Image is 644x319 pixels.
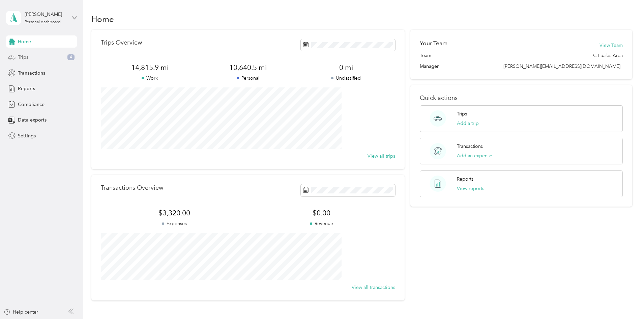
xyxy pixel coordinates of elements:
[457,120,479,127] button: Add a trip
[420,39,447,48] h2: Your Team
[18,132,36,139] span: Settings
[18,101,45,108] span: Compliance
[368,153,395,160] button: View all trips
[199,63,297,72] span: 10,640.5 mi
[18,116,47,124] span: Data exports
[101,39,142,46] p: Trips Overview
[457,110,467,117] p: Trips
[297,63,395,72] span: 0 mi
[248,220,395,227] p: Revenue
[101,184,163,191] p: Transactions Overview
[457,185,484,192] button: View reports
[297,75,395,82] p: Unclassified
[420,63,439,70] span: Manager
[25,20,61,24] div: Personal dashboard
[101,208,248,218] span: $3,320.00
[91,16,114,23] h1: Home
[101,220,248,227] p: Expenses
[593,52,623,59] span: C I Sales Area
[67,54,75,60] span: 4
[420,52,431,59] span: Team
[606,281,644,319] iframe: Everlance-gr Chat Button Frame
[457,143,483,150] p: Transactions
[457,152,492,159] button: Add an expense
[18,54,28,61] span: Trips
[352,284,395,291] button: View all transactions
[25,11,67,18] div: [PERSON_NAME]
[4,309,38,316] button: Help center
[599,42,623,49] button: View Team
[101,63,199,72] span: 14,815.9 mi
[18,38,31,45] span: Home
[101,75,199,82] p: Work
[457,176,473,183] p: Reports
[503,63,620,69] span: [PERSON_NAME][EMAIL_ADDRESS][DOMAIN_NAME]
[248,208,395,218] span: $0.00
[18,70,45,77] span: Transactions
[199,75,297,82] p: Personal
[18,85,35,92] span: Reports
[420,95,623,102] p: Quick actions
